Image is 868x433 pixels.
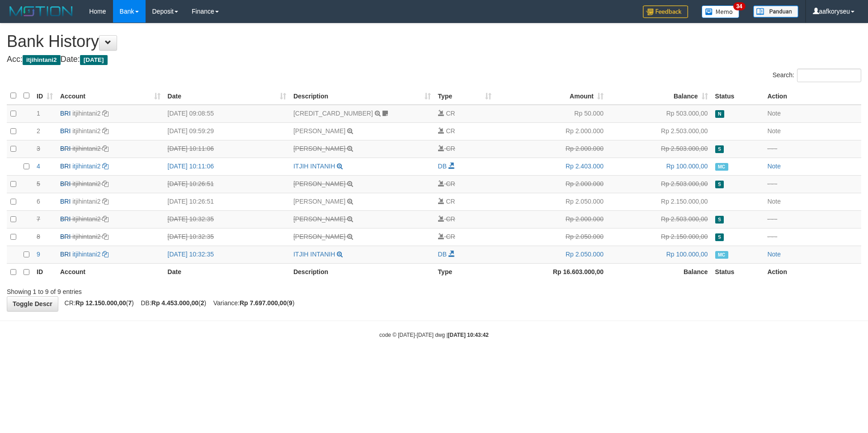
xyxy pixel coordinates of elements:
[607,175,712,193] td: Rp 2.503.000,00
[448,332,489,338] strong: [DATE] 10:43:42
[446,110,455,117] span: CR
[164,210,290,228] td: [DATE] 10:32:35
[293,163,335,170] a: ITJIH INTANIH
[102,198,108,205] a: Copy itjihintani2 to clipboard
[715,181,724,188] span: Duplicate/Skipped
[446,215,455,223] span: CR
[60,215,71,223] span: BRI
[7,33,861,51] h1: Bank History
[23,55,61,65] span: itjihintani2
[60,299,295,307] span: CR: ( ) DB: ( ) Variance: ( )
[767,198,781,205] a: Note
[33,263,57,281] th: ID
[715,145,724,153] span: Duplicate/Skipped
[164,246,290,263] td: [DATE] 10:32:35
[72,215,100,223] a: itjihintani2
[438,251,447,258] span: DB
[102,145,108,152] a: Copy itjihintani2 to clipboard
[715,163,728,171] span: Manually Checked by: aafzefaya
[607,158,712,175] td: Rp 100.000,00
[33,87,57,105] th: ID: activate to sort column ascending
[764,140,861,158] td: - - -
[773,69,861,82] label: Search:
[553,268,604,275] strong: Rp 16.603.000,00
[495,140,607,158] td: Rp 2.000.000
[712,263,764,281] th: Status
[37,215,40,223] span: 7
[60,180,71,187] span: BRI
[201,299,204,307] strong: 2
[102,127,108,135] a: Copy itjihintani2 to clipboard
[75,299,126,307] strong: Rp 12.150.000,00
[446,180,455,187] span: CR
[60,233,71,240] span: BRI
[764,87,861,105] th: Action
[164,228,290,246] td: [DATE] 10:32:35
[60,127,71,135] span: BRI
[102,180,108,187] a: Copy itjihintani2 to clipboard
[102,215,108,223] a: Copy itjihintani2 to clipboard
[37,110,40,117] span: 1
[764,263,861,281] th: Action
[7,55,861,64] h4: Acc: Date:
[607,140,712,158] td: Rp 2.503.000,00
[293,145,345,152] a: [PERSON_NAME]
[164,140,290,158] td: [DATE] 10:11:06
[715,216,724,223] span: Duplicate/Skipped
[434,263,495,281] th: Type
[240,299,287,307] strong: Rp 7.697.000,00
[495,228,607,246] td: Rp 2.050.000
[102,110,108,117] a: Copy itjihintani2 to clipboard
[293,233,345,240] a: [PERSON_NAME]
[164,105,290,123] td: [DATE] 09:08:55
[102,233,108,240] a: Copy itjihintani2 to clipboard
[80,55,108,65] span: [DATE]
[767,251,781,258] a: Note
[767,110,781,117] a: Note
[607,193,712,210] td: Rp 2.150.000,00
[715,233,724,241] span: Duplicate/Skipped
[438,163,447,170] span: DB
[290,87,434,105] th: Description: activate to sort column ascending
[293,215,345,223] a: [PERSON_NAME]
[72,198,100,205] a: itjihintani2
[164,175,290,193] td: [DATE] 10:26:51
[767,163,781,170] a: Note
[72,127,100,135] a: itjihintani2
[607,87,712,105] th: Balance: activate to sort column ascending
[753,5,798,18] img: panduan.png
[379,332,489,338] small: code © [DATE]-[DATE] dwg |
[712,87,764,105] th: Status
[797,69,861,82] input: Search:
[57,87,164,105] th: Account: activate to sort column ascending
[60,110,71,117] span: BRI
[607,263,712,281] th: Balance
[495,122,607,140] td: Rp 2.000.000
[60,163,71,170] span: BRI
[495,210,607,228] td: Rp 2.000.000
[102,251,108,258] a: Copy itjihintani2 to clipboard
[495,246,607,263] td: Rp 2.050.000
[607,210,712,228] td: Rp 2.503.000,00
[715,251,728,259] span: Manually Checked by: aafzefaya
[164,263,290,281] th: Date
[164,122,290,140] td: [DATE] 09:59:29
[764,210,861,228] td: - - -
[128,299,132,307] strong: 7
[715,110,724,118] span: Has Note
[60,251,71,258] span: BRI
[164,193,290,210] td: [DATE] 10:26:51
[495,87,607,105] th: Amount: activate to sort column ascending
[37,163,40,170] span: 4
[764,228,861,246] td: - - -
[702,5,740,18] img: Button%20Memo.svg
[733,2,745,10] span: 34
[293,127,345,135] a: [PERSON_NAME]
[607,105,712,123] td: Rp 503.000,00
[72,180,100,187] a: itjihintani2
[434,87,495,105] th: Type: activate to sort column ascending
[607,246,712,263] td: Rp 100.000,00
[72,163,100,170] a: itjihintani2
[495,158,607,175] td: Rp 2.403.000
[7,296,58,312] a: Toggle Descr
